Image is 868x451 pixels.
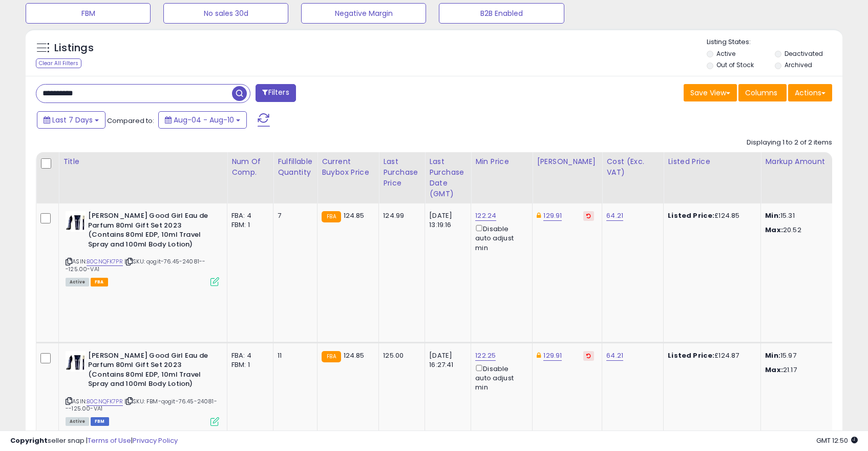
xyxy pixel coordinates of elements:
[765,365,783,375] strong: Max:
[785,49,823,58] label: Deactivated
[383,211,417,220] div: 124.99
[66,417,89,426] span: All listings currently available for purchase on Amazon
[37,111,105,129] button: Last 7 Days
[765,351,780,360] strong: Min:
[158,111,247,129] button: Aug-04 - Aug-10
[322,156,374,178] div: Current Buybox Price
[301,3,426,24] button: Negative Margin
[543,351,562,361] a: 129.91
[383,156,420,189] div: Last Purchase Price
[278,156,313,178] div: Fulfillable Quantity
[344,351,365,360] span: 124.85
[344,211,365,220] span: 124.85
[475,156,528,167] div: Min Price
[429,211,463,230] div: [DATE] 13:19:16
[66,211,86,232] img: 41NF07Gv+tL._SL40_.jpg
[88,211,213,252] b: [PERSON_NAME] Good Girl Eau de Parfum 80ml Gift Set 2023 (Contains 80ml EDP, 10ml Travel Spray an...
[475,363,524,393] div: Disable auto adjust min
[785,60,812,69] label: Archived
[383,351,417,360] div: 125.00
[174,115,234,125] span: Aug-04 - Aug-10
[278,351,309,360] div: 11
[87,397,123,406] a: B0CNQFK7PR
[36,58,81,68] div: Clear All Filters
[475,211,496,221] a: 122.24
[765,225,850,235] p: 20.52
[668,351,753,360] div: £124.87
[475,223,524,253] div: Disable auto adjust min
[716,60,754,69] label: Out of Stock
[765,351,850,360] p: 15.97
[87,257,123,266] a: B0CNQFK7PR
[66,257,205,273] span: | SKU: qogit-76.45-24081---125.00-VA1
[738,84,787,101] button: Columns
[133,436,178,445] a: Privacy Policy
[429,156,467,199] div: Last Purchase Date (GMT)
[668,211,714,220] b: Listed Price:
[66,278,89,286] span: All listings currently available for purchase on Amazon
[256,84,295,102] button: Filters
[54,41,94,55] h5: Listings
[606,211,623,221] a: 64.21
[231,220,265,230] div: FBM: 1
[606,156,659,178] div: Cost (Exc. VAT)
[88,436,131,445] a: Terms of Use
[606,351,623,361] a: 64.21
[10,436,178,446] div: seller snap | |
[788,84,832,101] button: Actions
[91,417,109,426] span: FBM
[10,436,48,445] strong: Copyright
[231,351,265,360] div: FBA: 4
[322,351,341,362] small: FBA
[26,3,151,24] button: FBM
[765,211,850,220] p: 15.31
[231,360,265,370] div: FBM: 1
[765,156,854,167] div: Markup Amount
[278,211,309,220] div: 7
[163,3,288,24] button: No sales 30d
[52,115,93,125] span: Last 7 Days
[439,3,564,24] button: B2B Enabled
[66,211,219,285] div: ASIN:
[668,156,756,167] div: Listed Price
[66,351,219,425] div: ASIN:
[816,436,858,445] span: 2025-08-18 12:50 GMT
[668,351,714,360] b: Listed Price:
[684,84,737,101] button: Save View
[88,351,213,392] b: [PERSON_NAME] Good Girl Eau de Parfum 80ml Gift Set 2023 (Contains 80ml EDP, 10ml Travel Spray an...
[765,225,783,235] strong: Max:
[107,116,154,126] span: Compared to:
[668,211,753,220] div: £124.85
[707,37,842,47] p: Listing States:
[716,49,735,58] label: Active
[63,156,223,167] div: Title
[475,351,496,361] a: 122.25
[322,211,341,222] small: FBA
[765,365,850,375] p: 21.17
[231,211,265,220] div: FBA: 4
[231,156,269,178] div: Num of Comp.
[543,211,562,221] a: 129.91
[745,88,777,98] span: Columns
[747,138,832,148] div: Displaying 1 to 2 of 2 items
[66,351,86,372] img: 41NF07Gv+tL._SL40_.jpg
[66,397,217,413] span: | SKU: FBM-qogit-76.45-24081---125.00-VA1
[537,156,598,167] div: [PERSON_NAME]
[91,278,108,286] span: FBA
[429,351,463,370] div: [DATE] 16:27:41
[765,211,780,220] strong: Min:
